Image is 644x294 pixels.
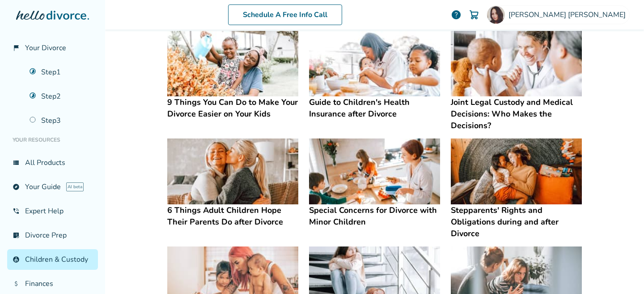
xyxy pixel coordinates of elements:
a: Guide to Children's Health Insurance after DivorceGuide to Children's Health Insurance after Divorce [309,31,440,120]
a: 9 Things You Can Do to Make Your Divorce Easier on Your Kids9 Things You Can Do to Make Your Divo... [167,31,298,120]
a: help [451,9,462,20]
span: Your Divorce [25,43,66,53]
a: exploreYour GuideAI beta [7,177,98,197]
span: explore [13,183,20,190]
a: view_listAll Products [7,152,98,173]
h4: Guide to Children's Health Insurance after Divorce [309,96,440,120]
li: Your Resources [7,131,98,149]
img: 6 Things Adult Children Hope Their Parents Do after Divorce [167,138,298,204]
a: 6 Things Adult Children Hope Their Parents Do after Divorce6 Things Adult Children Hope Their Par... [167,138,298,228]
a: Stepparents' Rights and Obligations during and after DivorceStepparents' Rights and Obligations d... [451,138,582,239]
span: view_list [13,159,20,166]
img: Joint Legal Custody and Medical Decisions: Who Makes the Decisions? [451,31,582,97]
h4: Special Concerns for Divorce with Minor Children [309,204,440,228]
span: account_child [13,256,20,263]
span: list_alt_check [13,232,20,239]
span: attach_money [13,280,20,287]
span: [PERSON_NAME] [PERSON_NAME] [508,10,629,20]
h4: Joint Legal Custody and Medical Decisions: Who Makes the Decisions? [451,96,582,131]
img: Cart [469,9,479,20]
a: attach_moneyFinances [7,273,98,294]
img: Guide to Children's Health Insurance after Divorce [309,31,440,97]
img: Special Concerns for Divorce with Minor Children [309,138,440,204]
img: 9 Things You Can Do to Make Your Divorce Easier on Your Kids [167,31,298,97]
a: account_childChildren & Custody [7,249,98,270]
a: phone_in_talkExpert Help [7,201,98,221]
a: list_alt_checkDivorce Prep [7,225,98,246]
a: Schedule A Free Info Call [228,4,342,25]
h4: 6 Things Adult Children Hope Their Parents Do after Divorce [167,204,298,228]
a: Step1 [24,62,98,82]
h4: Stepparents' Rights and Obligations during and after Divorce [451,204,582,239]
a: Special Concerns for Divorce with Minor ChildrenSpecial Concerns for Divorce with Minor Children [309,138,440,228]
iframe: Chat Widget [599,251,644,294]
img: Stepparents' Rights and Obligations during and after Divorce [451,138,582,204]
a: Step3 [24,110,98,131]
a: flag_2Your Divorce [7,38,98,58]
img: Rocio Salazar [487,6,505,24]
a: Joint Legal Custody and Medical Decisions: Who Makes the Decisions?Joint Legal Custody and Medica... [451,31,582,132]
h4: 9 Things You Can Do to Make Your Divorce Easier on Your Kids [167,96,298,120]
span: phone_in_talk [13,208,20,215]
span: flag_2 [13,44,20,52]
span: AI beta [66,182,84,191]
a: Step2 [24,86,98,107]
